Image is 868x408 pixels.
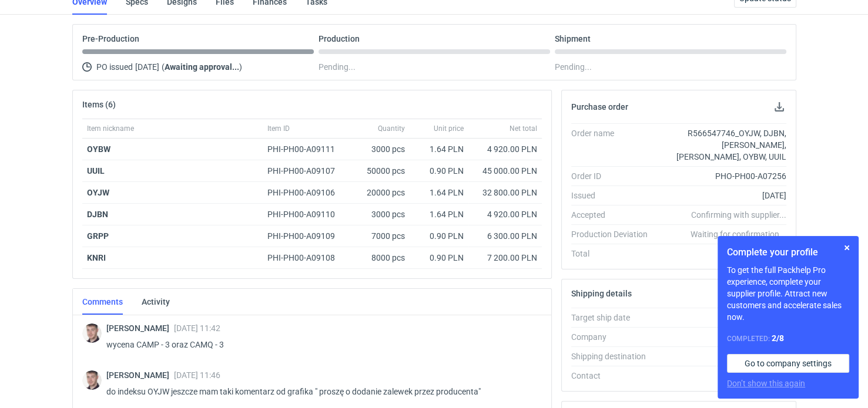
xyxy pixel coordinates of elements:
[267,124,290,133] span: Item ID
[87,253,106,262] strong: KNRI
[473,187,537,198] div: 32 800.00 PLN
[473,252,537,264] div: 7 200.00 PLN
[82,289,123,315] a: Comments
[351,160,410,182] div: 50000 pcs
[571,102,628,112] h2: Purchase order
[840,241,854,255] button: Skip for now
[87,210,108,219] strong: DJBN
[473,230,537,242] div: 6 300.00 PLN
[571,248,657,259] div: Total
[267,252,346,264] div: PHI-PH00-A09108
[239,62,242,72] span: )
[414,165,464,177] div: 0.90 PLN
[473,143,537,155] div: 4 920.00 PLN
[414,143,464,155] div: 1.64 PLN
[165,62,239,72] strong: Awaiting approval...
[267,208,346,220] div: PHI-PH00-A09110
[727,354,849,373] a: Go to company settings
[657,248,786,259] div: 101 140.00 PLN
[82,34,139,43] p: Pre-Production
[82,323,102,343] img: Maciej Sikora
[571,209,657,221] div: Accepted
[657,170,786,182] div: PHO-PH00-A07256
[414,208,464,220] div: 1.64 PLN
[571,370,657,382] div: Contact
[772,333,784,343] strong: 2 / 8
[772,100,786,114] button: Download PO
[106,338,532,352] p: wycena CAMP - 3 oraz CAMQ - 3
[267,187,346,198] div: PHI-PH00-A09106
[162,62,165,72] span: (
[87,188,109,197] strong: OYJW
[106,370,174,380] span: [PERSON_NAME]
[87,144,110,154] strong: OYBW
[571,170,657,182] div: Order ID
[142,289,170,315] a: Activity
[473,165,537,177] div: 45 000.00 PLN
[351,247,410,269] div: 8000 pcs
[571,190,657,201] div: Issued
[571,289,632,298] h2: Shipping details
[727,264,849,323] p: To get the full Packhelp Pro experience, complete your supplier profile. Attract new customers an...
[571,312,657,323] div: Target ship date
[571,331,657,343] div: Company
[351,204,410,225] div: 3000 pcs
[87,124,134,133] span: Item nickname
[106,323,174,333] span: [PERSON_NAME]
[510,124,537,133] span: Net total
[555,60,786,74] div: Pending...
[87,166,105,176] strong: UUIL
[87,231,109,241] strong: GRPP
[727,332,849,345] div: Completed:
[571,127,657,163] div: Order name
[319,60,356,74] span: Pending...
[414,230,464,242] div: 0.90 PLN
[174,370,220,380] span: [DATE] 11:46
[690,228,786,240] em: Waiting for confirmation...
[414,187,464,198] div: 1.64 PLN
[82,100,116,109] h2: Items (6)
[571,228,657,240] div: Production Deviation
[434,124,464,133] span: Unit price
[351,139,410,160] div: 3000 pcs
[691,210,786,220] em: Confirming with supplier...
[82,60,314,74] div: PO issued
[135,60,159,74] span: [DATE]
[727,377,805,389] button: Don’t show this again
[473,208,537,220] div: 4 920.00 PLN
[351,225,410,247] div: 7000 pcs
[106,385,532,399] p: do indeksu OYJW jeszcze mam taki komentarz od grafika " proszę o dodanie zalewek przez producenta"
[657,370,786,382] div: -
[267,165,346,177] div: PHI-PH00-A09107
[657,331,786,343] div: Packhelp
[555,34,591,43] p: Shipment
[727,245,849,259] h1: Complete your profile
[174,323,220,333] span: [DATE] 11:42
[571,350,657,362] div: Shipping destination
[351,182,410,204] div: 20000 pcs
[267,230,346,242] div: PHI-PH00-A09109
[267,143,346,155] div: PHI-PH00-A09111
[82,370,102,390] img: Maciej Sikora
[657,190,786,201] div: [DATE]
[657,127,786,163] div: R566547746_OYJW, DJBN, [PERSON_NAME], [PERSON_NAME], OYBW, UUIL
[414,252,464,264] div: 0.90 PLN
[319,34,360,43] p: Production
[378,124,405,133] span: Quantity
